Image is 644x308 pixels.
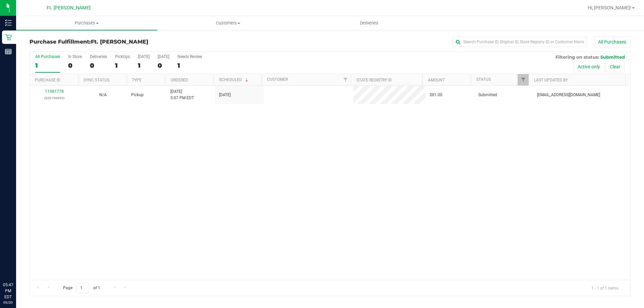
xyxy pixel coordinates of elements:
[453,37,587,47] input: Search Purchase ID, Original ID, State Registry ID or Customer Name...
[177,54,202,59] div: Needs Review
[131,92,144,98] span: Pickup
[555,54,599,60] span: Filtering on status:
[573,61,604,72] button: Active only
[99,92,107,98] button: N/A
[91,39,148,45] span: Ft. [PERSON_NAME]
[35,62,60,69] div: 1
[90,54,107,59] div: Deliveries
[34,95,74,101] p: (326196694)
[299,16,440,30] a: Deliveries
[16,16,157,30] a: Purchases
[177,62,202,69] div: 1
[219,92,231,98] span: [DATE]
[518,74,529,85] a: Filter
[138,54,150,59] div: [DATE]
[45,89,64,94] a: 11981778
[90,62,107,69] div: 0
[158,20,298,26] span: Customers
[132,78,142,82] a: Type
[84,78,109,82] a: Sync Status
[16,20,157,26] span: Purchases
[478,92,497,98] span: Submitted
[68,62,82,69] div: 0
[138,62,150,69] div: 1
[30,39,230,45] h3: Purchase Fulfillment:
[3,300,13,305] p: 09/20
[35,54,60,59] div: All Purchases
[594,36,631,48] button: All Purchases
[476,77,491,82] a: Status
[68,54,82,59] div: In Store
[428,78,445,82] a: Amount
[534,78,568,82] a: Last Updated By
[219,77,250,82] a: Scheduled
[115,54,130,59] div: PickUps
[5,34,12,41] inline-svg: Retail
[158,62,169,69] div: 0
[47,5,91,11] span: Ft. [PERSON_NAME]
[3,282,13,300] p: 05:47 PM EDT
[5,48,12,55] inline-svg: Reports
[600,54,625,60] span: Submitted
[586,283,624,293] span: 1 - 1 of 1 items
[340,74,351,85] a: Filter
[267,77,288,82] a: Customer
[170,88,194,101] span: [DATE] 5:07 PM EDT
[35,78,60,82] a: Purchase ID
[605,61,625,72] button: Clear
[171,78,188,82] a: Ordered
[5,19,12,26] inline-svg: Inventory
[99,93,107,97] span: Not Applicable
[430,92,442,98] span: $81.00
[157,16,299,30] a: Customers
[351,20,387,26] span: Deliveries
[158,54,169,59] div: [DATE]
[357,78,392,82] a: State Registry ID
[77,283,89,293] input: 1
[57,283,106,293] span: Page of 1
[7,254,27,274] iframe: Resource center
[588,5,631,10] span: Hi, [PERSON_NAME]!
[537,92,600,98] span: [EMAIL_ADDRESS][DOMAIN_NAME]
[115,62,130,69] div: 1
